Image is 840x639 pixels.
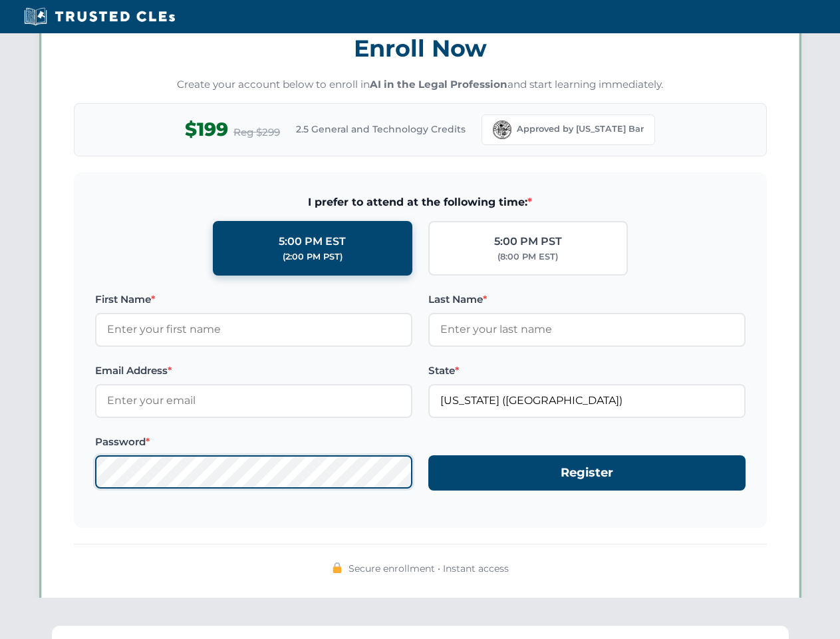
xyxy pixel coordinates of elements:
[233,124,280,140] span: Reg $299
[517,122,644,136] span: Approved by [US_STATE] Bar
[279,233,346,250] div: 5:00 PM EST
[370,78,507,91] strong: AI in the Legal Profession
[428,455,746,491] button: Register
[283,250,343,264] div: (2:00 PM PST)
[74,77,767,93] p: Create your account below to enroll in and start learning immediately.
[95,434,412,450] label: Password
[428,363,746,379] label: State
[95,292,412,308] label: First Name
[428,384,746,417] input: Florida (FL)
[185,114,228,144] span: $199
[428,313,746,346] input: Enter your last name
[428,292,746,308] label: Last Name
[95,363,412,379] label: Email Address
[332,562,343,573] img: 🔒
[493,120,511,139] img: Florida Bar
[349,561,509,576] span: Secure enrollment • Instant access
[74,27,767,69] h3: Enroll Now
[494,233,562,250] div: 5:00 PM PST
[497,250,558,264] div: (8:00 PM EST)
[95,313,412,346] input: Enter your first name
[296,122,466,136] span: 2.5 General and Technology Credits
[95,384,412,417] input: Enter your email
[20,7,179,27] img: Trusted CLEs
[95,194,746,211] span: I prefer to attend at the following time:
